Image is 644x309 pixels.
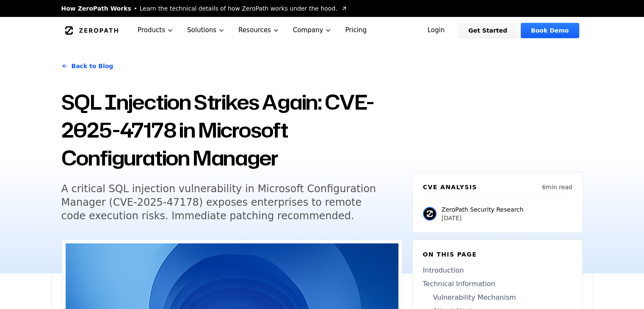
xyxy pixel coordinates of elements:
p: 6 min read [542,183,572,191]
h6: CVE Analysis [423,183,477,191]
img: ZeroPath Security Research [423,207,437,221]
nav: Global [51,17,593,44]
a: How ZeroPath WorksLearn the technical details of how ZeroPath works under the hood. [61,4,348,13]
h1: SQL Injection Strikes Again: CVE-2025-47178 in Microsoft Configuration Manager [61,88,402,172]
span: Learn the technical details of how ZeroPath works under the hood. [140,4,337,13]
h5: A critical SQL injection vulnerability in Microsoft Configuration Manager (CVE-2025-47178) expose... [61,182,387,223]
a: Introduction [423,265,572,276]
h6: On this page [423,250,572,259]
button: Products [131,17,180,44]
a: Pricing [338,17,373,44]
a: Vulnerability Mechanism [423,292,572,303]
button: Company [286,17,339,44]
a: Back to Blog [61,54,113,78]
button: Solutions [180,17,232,44]
a: Book Demo [521,23,579,38]
button: Resources [232,17,286,44]
a: Get Started [458,23,517,38]
p: ZeroPath Security Research [442,205,524,214]
p: [DATE] [442,214,524,222]
a: Technical Information [423,279,572,289]
a: Login [417,23,455,38]
span: How ZeroPath Works [61,4,131,13]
